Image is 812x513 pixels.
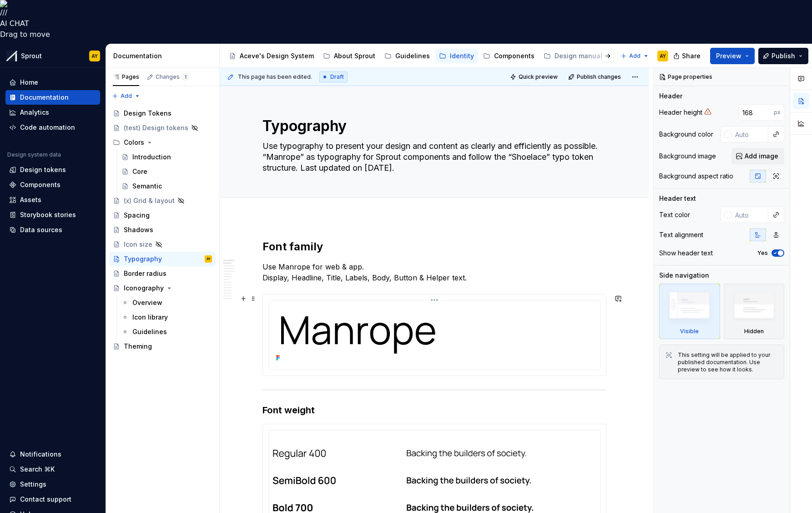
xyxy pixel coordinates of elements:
[109,90,143,102] button: Add
[109,106,216,354] div: Page tree
[20,450,61,459] div: Notifications
[395,51,430,61] div: Guidelines
[20,180,61,189] div: Components
[20,225,62,234] div: Data sources
[5,447,100,462] button: Notifications
[109,106,216,121] a: Design Tokens
[20,195,41,204] div: Assets
[724,284,785,339] div: Hidden
[565,71,625,83] button: Publish changes
[182,73,189,81] span: 1
[450,51,474,61] div: Identity
[20,210,76,219] div: Storybook stories
[577,73,621,81] span: Publish changes
[6,51,17,61] img: b6c2a6ff-03c2-4811-897b-2ef07e5e0e51.png
[20,93,69,102] div: Documentation
[659,271,709,280] div: Side navigation
[659,249,713,258] div: Show header text
[124,211,150,220] div: Spacing
[109,193,216,208] a: (x) Grid & layout
[118,164,216,179] a: Core
[555,51,602,61] div: Design manual
[381,49,434,63] a: Guidelines
[262,404,606,416] h3: Font weight
[5,105,100,120] a: Analytics
[739,104,774,121] input: Auto
[5,75,100,90] a: Home
[124,196,175,205] div: (x) Grid & layout
[91,52,98,60] div: AY
[238,73,312,81] span: This page has been edited.
[745,152,778,161] span: Add image
[240,51,314,61] div: Aceve's Design System
[682,51,701,61] span: Share
[774,109,781,116] p: px
[118,325,216,339] a: Guidelines
[124,240,152,249] div: Icon size
[5,90,100,105] a: Documentation
[7,151,61,158] div: Design system data
[540,49,616,63] a: Design manual
[109,281,216,295] a: Iconography
[156,73,189,81] div: Changes
[5,477,100,492] a: Settings
[772,51,795,61] span: Publish
[132,167,147,176] div: Core
[21,51,42,61] div: Sprout
[659,108,702,117] div: Header height
[132,313,168,322] div: Icon library
[519,73,558,81] span: Quick preview
[262,261,606,283] p: Use Manrope for web & app. Display, Headline, Title, Labels, Body, Button & Helper text.
[5,178,100,192] a: Components
[669,48,706,64] button: Share
[659,194,696,203] div: Header text
[5,163,100,177] a: Design tokens
[118,295,216,310] a: Overview
[124,254,162,264] div: Typography
[261,139,605,175] textarea: Use typography to present your design and content as clearly and efficiently as possible. “Manrop...
[618,50,652,62] button: Add
[659,130,713,139] div: Background color
[124,123,188,132] div: (test) Design tokens
[5,223,100,237] a: Data sources
[731,126,768,142] input: Auto
[132,182,162,191] div: Semantic
[124,342,152,351] div: Theming
[659,172,733,181] div: Background aspect ratio
[659,210,690,219] div: Text color
[680,328,699,335] div: Visible
[124,225,153,234] div: Shadows
[678,351,778,373] div: This setting will be applied to your published documentation. Use preview to see how it looks.
[660,52,666,60] div: AY
[113,73,139,81] div: Pages
[659,230,703,239] div: Text alignment
[5,120,100,135] a: Code automation
[716,51,741,61] span: Preview
[20,480,46,489] div: Settings
[261,115,605,137] textarea: Typography
[121,92,132,100] span: Add
[494,51,535,61] div: Components
[334,51,375,61] div: About Sprout
[225,49,318,63] a: Aceve's Design System
[757,249,768,257] label: Yes
[124,284,164,293] div: Iconography
[132,327,167,336] div: Guidelines
[435,49,478,63] a: Identity
[109,223,216,237] a: Shadows
[20,465,55,474] div: Search ⌘K
[109,252,216,266] a: TypographyAY
[132,298,162,307] div: Overview
[758,48,808,64] button: Publish
[109,135,216,150] div: Colors
[113,51,216,61] div: Documentation
[5,193,100,207] a: Assets
[20,78,38,87] div: Home
[319,49,379,63] a: About Sprout
[710,48,755,64] button: Preview
[109,339,216,354] a: Theming
[731,207,768,223] input: Auto
[20,495,71,504] div: Contact support
[262,239,606,254] h2: Font family
[124,138,144,147] div: Colors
